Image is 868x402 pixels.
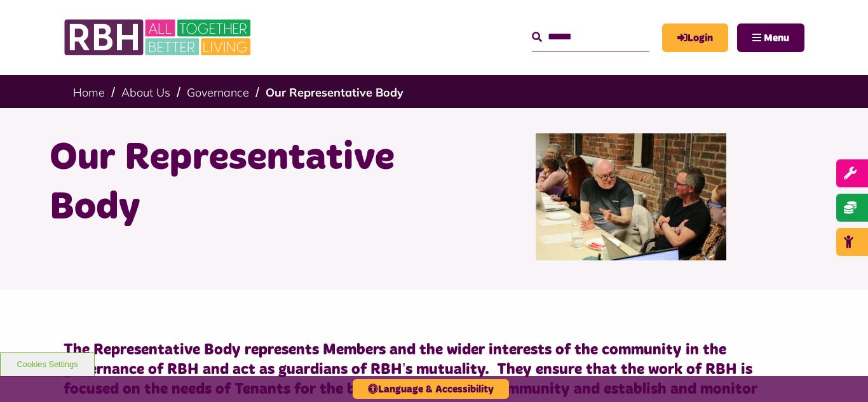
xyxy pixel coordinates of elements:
a: MyRBH [662,23,728,52]
a: Our Representative Body [266,85,403,100]
img: Rep Body [536,133,726,260]
button: Language & Accessibility [353,379,509,399]
h1: Our Representative Body [50,133,424,232]
img: RBH [64,13,254,62]
iframe: Netcall Web Assistant for live chat [811,345,868,402]
button: Navigation [737,23,804,52]
a: Governance [187,85,249,100]
a: About Us [121,85,170,100]
span: Menu [764,33,789,43]
a: Home [73,85,105,100]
